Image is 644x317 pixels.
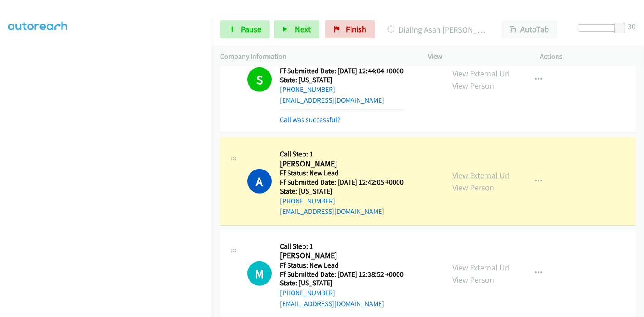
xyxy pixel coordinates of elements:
[280,85,335,94] a: [PHONE_NUMBER]
[540,51,636,62] p: Actions
[280,115,341,124] a: Call was successful?
[280,76,404,85] h5: State: [US_STATE]
[452,182,494,193] a: View Person
[280,150,404,159] h5: Call Step: 1
[247,67,272,92] h1: S
[280,289,335,297] a: [PHONE_NUMBER]
[280,169,404,178] h5: Ff Status: New Lead
[452,68,510,79] a: View External Url
[241,24,261,34] span: Pause
[247,261,272,286] div: The call is yet to be attempted
[346,24,366,34] span: Finish
[452,262,510,273] a: View External Url
[280,279,404,288] h5: State: [US_STATE]
[280,242,404,251] h5: Call Step: 1
[280,159,404,169] h2: [PERSON_NAME]
[428,51,524,62] p: View
[280,261,404,270] h5: Ff Status: New Lead
[325,20,375,38] a: Finish
[220,20,270,38] a: Pause
[274,20,319,38] button: Next
[628,20,636,33] div: 30
[220,51,412,62] p: Company Information
[295,24,311,34] span: Next
[280,251,404,261] h2: [PERSON_NAME]
[501,20,557,38] button: AutoTab
[247,169,272,194] h1: A
[280,187,404,196] h5: State: [US_STATE]
[280,207,384,216] a: [EMAIL_ADDRESS][DOMAIN_NAME]
[280,66,404,76] h5: Ff Submitted Date: [DATE] 12:44:04 +0000
[280,299,384,308] a: [EMAIL_ADDRESS][DOMAIN_NAME]
[280,178,404,187] h5: Ff Submitted Date: [DATE] 12:42:05 +0000
[280,270,404,279] h5: Ff Submitted Date: [DATE] 12:38:52 +0000
[247,261,272,286] h1: M
[280,197,335,205] a: [PHONE_NUMBER]
[452,274,494,285] a: View Person
[452,170,510,180] a: View External Url
[452,80,494,91] a: View Person
[280,96,384,104] a: [EMAIL_ADDRESS][DOMAIN_NAME]
[387,24,485,36] p: Dialing Asah [PERSON_NAME]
